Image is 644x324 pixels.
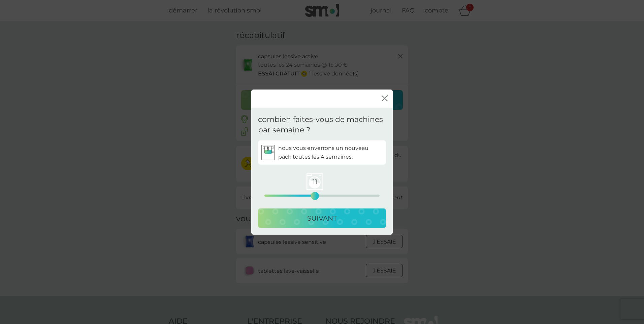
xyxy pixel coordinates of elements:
span: 11 [307,173,323,190]
button: SUIVANT [258,208,386,228]
p: SUIVANT [307,213,337,223]
p: nous vous enverrons un nouveau pack toutes les 4 semaines. [278,144,383,161]
p: combien faites-vous de machines par semaine ? [258,115,386,135]
button: fermer [382,95,388,102]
